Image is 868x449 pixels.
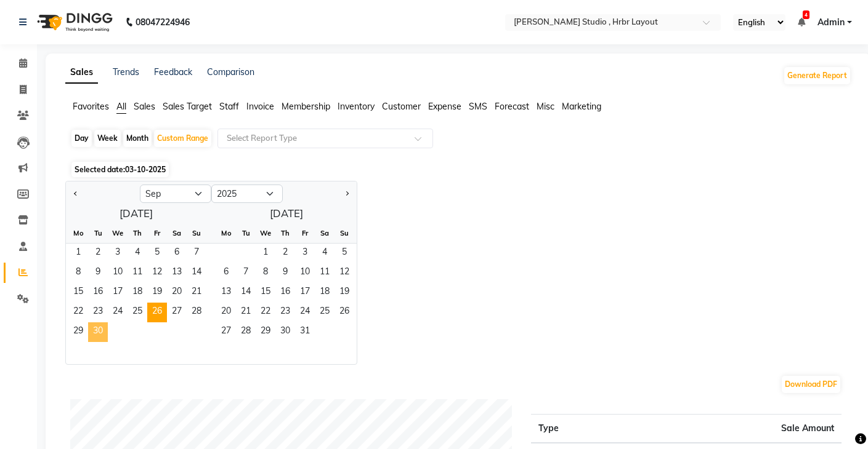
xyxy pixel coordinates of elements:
div: Wednesday, September 10, 2025 [108,263,128,283]
span: 13 [216,283,236,303]
span: 14 [236,283,256,303]
span: 13 [167,263,187,283]
div: Sunday, October 19, 2025 [335,283,354,303]
div: Monday, October 27, 2025 [216,322,236,342]
div: Monday, September 15, 2025 [68,283,88,303]
div: Saturday, October 18, 2025 [315,283,335,303]
span: 30 [275,322,295,342]
span: 17 [108,283,128,303]
div: Friday, October 24, 2025 [295,303,315,322]
span: 2 [88,244,108,263]
div: Thursday, September 25, 2025 [128,303,147,322]
div: Thursday, October 30, 2025 [275,322,295,342]
div: Fr [295,223,315,243]
a: Trends [113,66,139,77]
div: Thursday, October 9, 2025 [275,263,295,283]
div: Month [123,130,152,147]
div: Tu [236,223,256,243]
div: Friday, October 17, 2025 [295,283,315,303]
div: Saturday, September 6, 2025 [167,244,187,263]
span: Marketing [562,101,601,112]
span: 24 [295,303,315,322]
a: Feedback [154,66,192,77]
div: We [256,223,275,243]
span: 4 [315,244,335,263]
th: Type [531,415,681,443]
button: Download PDF [782,376,840,393]
b: 08047224946 [136,5,190,39]
span: Sales [134,101,155,112]
div: Saturday, October 25, 2025 [315,303,335,322]
span: 6 [167,244,187,263]
div: Tuesday, September 9, 2025 [88,263,108,283]
div: Tuesday, September 23, 2025 [88,303,108,322]
div: Saturday, September 13, 2025 [167,263,187,283]
span: Sales Target [163,101,212,112]
span: 10 [108,263,128,283]
span: 4 [803,10,809,19]
div: Wednesday, September 3, 2025 [108,244,128,263]
span: 1 [68,244,88,263]
div: Friday, October 3, 2025 [295,244,315,263]
div: Week [94,130,121,147]
button: Generate Report [784,67,850,84]
span: 8 [68,263,88,283]
div: Monday, October 20, 2025 [216,303,236,322]
a: Comparison [207,66,254,77]
span: 5 [147,244,167,263]
div: Sunday, September 14, 2025 [187,263,206,283]
div: Saturday, October 11, 2025 [315,263,335,283]
span: 3 [295,244,315,263]
span: 16 [88,283,108,303]
span: Admin [817,16,845,29]
span: Expense [428,101,461,112]
span: 21 [187,283,206,303]
span: SMS [469,101,487,112]
span: 25 [128,303,147,322]
span: 11 [315,263,335,283]
div: Monday, September 22, 2025 [68,303,88,322]
span: 29 [256,322,275,342]
div: Friday, October 10, 2025 [295,263,315,283]
span: 9 [88,263,108,283]
div: Day [71,130,92,147]
div: Thursday, September 11, 2025 [128,263,147,283]
span: Misc [537,101,554,112]
div: Mo [68,223,88,243]
div: Monday, September 8, 2025 [68,263,88,283]
span: 20 [216,303,236,322]
div: Sunday, September 28, 2025 [187,303,206,322]
div: Tuesday, October 14, 2025 [236,283,256,303]
span: 15 [256,283,275,303]
span: 19 [335,283,354,303]
span: 8 [256,263,275,283]
span: 22 [256,303,275,322]
div: Wednesday, October 1, 2025 [256,244,275,263]
div: Tuesday, October 7, 2025 [236,263,256,283]
span: Invoice [246,101,274,112]
span: 12 [335,263,354,283]
span: 10 [295,263,315,283]
div: Su [187,223,206,243]
div: Thursday, October 16, 2025 [275,283,295,303]
span: 25 [315,303,335,322]
div: Wednesday, October 15, 2025 [256,283,275,303]
div: Sa [315,223,335,243]
span: 31 [295,322,315,342]
div: Wednesday, October 8, 2025 [256,263,275,283]
div: Th [275,223,295,243]
span: 15 [68,283,88,303]
div: Monday, October 13, 2025 [216,283,236,303]
div: Sa [167,223,187,243]
div: Friday, September 5, 2025 [147,244,167,263]
img: logo [31,5,116,39]
span: 28 [187,303,206,322]
span: 5 [335,244,354,263]
div: Sunday, October 5, 2025 [335,244,354,263]
div: Wednesday, September 17, 2025 [108,283,128,303]
div: Su [335,223,354,243]
span: 14 [187,263,206,283]
span: 26 [335,303,354,322]
span: 16 [275,283,295,303]
span: 1 [256,244,275,263]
